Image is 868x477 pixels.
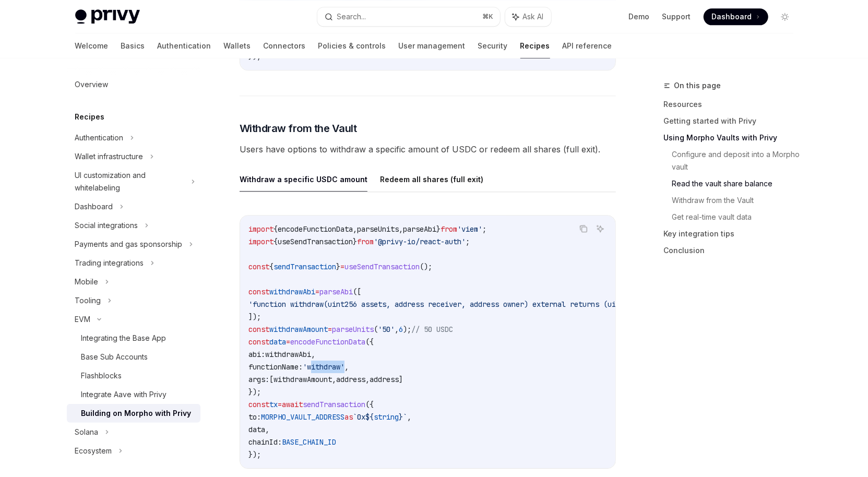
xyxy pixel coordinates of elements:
span: Withdraw from the Vault [240,121,357,136]
span: } [399,412,403,422]
span: const [248,337,269,347]
span: ; [482,224,486,234]
div: Mobile [75,276,99,288]
button: Search...⌘K [317,7,500,26]
span: withdrawAmount [274,375,332,384]
a: Connectors [264,33,306,58]
button: Redeem all shares (full exit) [380,167,483,192]
span: tx [269,400,278,409]
div: Overview [75,78,109,91]
span: }); [248,450,261,459]
span: ${ [365,412,374,422]
span: }); [248,387,261,397]
div: Social integrations [75,219,138,232]
span: import [248,237,274,246]
span: { [274,224,278,234]
span: Users have options to withdraw a specific amount of USDC or redeem all shares (full exit). [240,142,616,157]
a: Wallets [224,33,251,58]
span: , [395,325,399,334]
span: { [269,262,274,271]
button: Ask AI [593,222,607,235]
a: Getting started with Privy [664,113,802,129]
a: Building on Morpho with Privy [67,404,200,423]
a: Key integration tips [664,225,802,242]
span: const [248,325,269,334]
span: args: [248,375,269,384]
span: = [278,400,282,409]
button: Toggle dark mode [777,8,793,25]
span: address [370,375,399,384]
span: const [248,287,269,296]
a: Authentication [158,33,211,58]
button: Ask AI [505,7,551,26]
a: Demo [629,11,650,22]
div: Ecosystem [75,445,112,457]
span: , [344,362,349,372]
span: 'function withdraw(uint256 assets, address receiver, address owner) external returns (uint256 sha... [248,300,674,309]
span: = [340,262,344,271]
a: Recipes [520,33,550,58]
a: Using Morpho Vaults with Privy [664,129,802,146]
div: EVM [75,313,91,326]
span: , [311,350,315,359]
span: `0x [353,412,365,422]
div: Tooling [75,294,101,307]
span: to: [248,412,261,422]
span: encodeFunctionData [278,224,353,234]
span: 'viem' [457,224,482,234]
a: Base Sub Accounts [67,348,200,366]
div: Wallet infrastructure [75,150,144,163]
a: Welcome [75,33,109,58]
span: 'withdraw' [303,362,344,372]
button: Withdraw a specific USDC amount [240,167,367,192]
span: ({ [365,337,374,347]
span: sendTransaction [303,400,365,409]
span: data [248,425,265,434]
a: Conclusion [664,242,802,259]
div: Payments and gas sponsorship [75,238,183,251]
img: light logo [75,9,140,24]
span: parseUnits [332,325,374,334]
span: withdrawAbi [269,287,315,296]
span: const [248,400,269,409]
span: } [336,262,340,271]
h5: Recipes [75,111,105,123]
span: ` [403,412,407,422]
span: Ask AI [523,11,544,22]
span: sendTransaction [274,262,336,271]
button: Copy the contents from the code block [577,222,590,235]
span: , [407,412,411,422]
div: Integrating the Base App [81,332,167,344]
span: ({ [365,400,374,409]
span: }); [248,52,261,61]
span: parseAbi [319,287,353,296]
a: Read the vault share balance [672,175,802,192]
div: Search... [337,10,366,23]
a: User management [399,33,466,58]
span: 6 [399,325,403,334]
span: BASE_CHAIN_ID [282,437,336,447]
span: , [365,375,370,384]
span: from [357,237,374,246]
span: Dashboard [712,11,752,22]
a: Integrating the Base App [67,329,200,348]
span: const [248,262,269,271]
div: Dashboard [75,200,113,213]
a: Integrate Aave with Privy [67,385,200,404]
span: string [374,412,399,422]
span: } [353,237,357,246]
span: , [265,425,269,434]
span: (); [420,262,432,271]
span: ; [466,237,470,246]
span: ([ [353,287,361,296]
a: Resources [664,96,802,113]
span: ] [399,375,403,384]
span: '@privy-io/react-auth' [374,237,466,246]
span: , [353,224,357,234]
span: withdrawAmount [269,325,328,334]
span: chainId: [248,437,282,447]
span: abi: [248,350,265,359]
span: import [248,224,274,234]
span: MORPHO_VAULT_ADDRESS [261,412,344,422]
span: useSendTransaction [344,262,420,271]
